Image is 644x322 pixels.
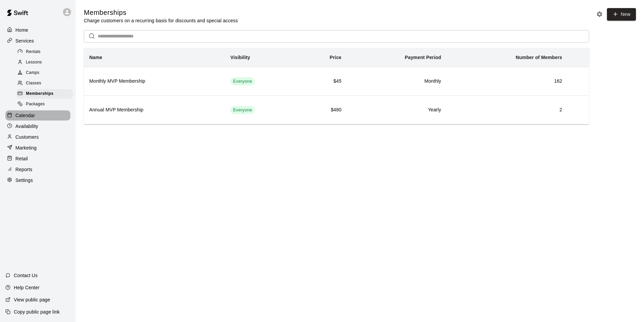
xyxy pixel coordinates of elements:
p: Contact Us [14,272,38,279]
h6: 162 [452,78,562,85]
p: View public page [14,296,50,303]
table: simple table [84,48,589,124]
a: Settings [5,175,70,185]
span: Memberships [26,90,54,97]
div: This membership is visible to all customers [230,77,255,85]
a: Customers [5,132,70,142]
a: Home [5,25,70,35]
a: Calendar [5,110,70,120]
span: Camps [26,70,39,76]
div: Rentals [16,47,73,57]
b: Name [89,55,102,60]
h5: Memberships [84,8,238,17]
a: Memberships [16,89,76,99]
button: Memberships settings [594,9,605,19]
div: This membership is visible to all customers [230,106,255,114]
span: Everyone [230,107,255,113]
p: Charge customers on a recurring basis for discounts and special access [84,17,238,24]
p: Help Center [14,284,39,291]
p: Reports [15,166,32,173]
div: Lessons [16,58,73,67]
span: Rentals [26,49,41,55]
a: Rentals [16,47,76,57]
span: Everyone [230,78,255,85]
div: Packages [16,100,73,109]
h6: Annual MVP Membership [89,106,220,114]
p: Copy public page link [14,308,60,315]
h6: 2 [452,106,562,114]
p: Settings [15,177,33,184]
h6: $45 [304,78,342,85]
h6: Monthly MVP Membership [89,78,220,85]
b: Visibility [230,55,250,60]
a: Services [5,36,70,46]
a: New [607,8,636,21]
p: Marketing [15,144,37,151]
a: Marketing [5,143,70,153]
div: Classes [16,79,73,88]
p: Home [15,27,28,33]
p: Calendar [15,112,35,119]
a: Camps [16,68,76,78]
a: Classes [16,78,76,89]
a: Lessons [16,57,76,68]
p: Retail [15,155,28,162]
a: Retail [5,154,70,164]
span: Packages [26,101,45,108]
b: Price [330,55,342,60]
div: Memberships [16,89,73,99]
a: Reports [5,164,70,175]
h6: $480 [304,106,342,114]
span: Lessons [26,59,42,66]
p: Availability [15,123,38,130]
a: Availability [5,121,70,131]
span: Classes [26,80,41,87]
h6: Yearly [352,106,441,114]
p: Customers [15,134,39,140]
a: Packages [16,99,76,110]
p: Services [15,37,34,44]
h6: Monthly [352,78,441,85]
b: Number of Members [516,55,562,60]
b: Payment Period [405,55,441,60]
div: Camps [16,68,73,78]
